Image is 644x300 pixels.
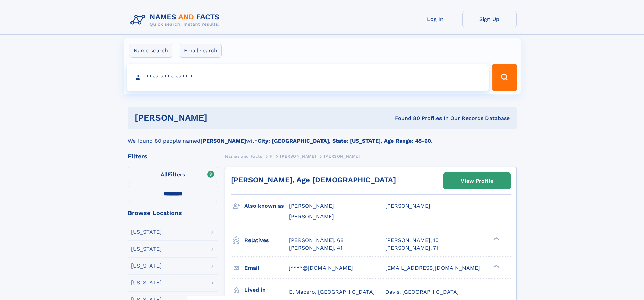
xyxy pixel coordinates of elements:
span: Davis, [GEOGRAPHIC_DATA] [385,289,459,295]
h1: [PERSON_NAME] [135,114,301,122]
div: [US_STATE] [131,246,162,252]
div: Filters [128,153,218,159]
span: [PERSON_NAME] [289,213,334,220]
a: [PERSON_NAME] [280,152,316,160]
a: Sign Up [462,11,517,27]
input: search input [127,64,489,91]
a: F [270,152,272,160]
div: We found 80 people named with . [128,129,517,145]
label: Filters [128,167,218,183]
a: View Profile [444,173,510,189]
button: Search Button [492,64,517,91]
span: El Macero, [GEOGRAPHIC_DATA] [289,289,375,295]
div: ❯ [492,236,500,241]
b: City: [GEOGRAPHIC_DATA], State: [US_STATE], Age Range: 45-60 [258,138,431,144]
span: All [161,171,168,178]
span: [PERSON_NAME] [385,203,430,209]
div: ❯ [492,264,500,268]
h3: Relatives [244,235,289,246]
a: [PERSON_NAME], 71 [385,244,438,252]
div: [US_STATE] [131,263,162,269]
div: [US_STATE] [131,229,162,235]
span: F [270,154,272,159]
div: [US_STATE] [131,280,162,285]
h3: Lived in [244,284,289,296]
span: [PERSON_NAME] [324,154,360,159]
a: [PERSON_NAME], 68 [289,237,344,244]
span: [PERSON_NAME] [280,154,316,159]
div: View Profile [461,173,493,189]
div: Found 80 Profiles In Our Records Database [301,115,510,122]
a: Names and Facts [225,152,262,160]
label: Email search [180,44,222,58]
span: [EMAIL_ADDRESS][DOMAIN_NAME] [385,264,480,271]
h3: Email [244,262,289,274]
a: [PERSON_NAME], 101 [385,237,441,244]
label: Name search [129,44,172,58]
a: [PERSON_NAME], 41 [289,244,342,252]
h3: Also known as [244,200,289,212]
span: [PERSON_NAME] [289,203,334,209]
b: [PERSON_NAME] [200,138,246,144]
div: Browse Locations [128,210,218,216]
a: Log In [408,11,462,27]
a: [PERSON_NAME], Age [DEMOGRAPHIC_DATA] [231,176,396,184]
img: Logo Names and Facts [128,11,225,29]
